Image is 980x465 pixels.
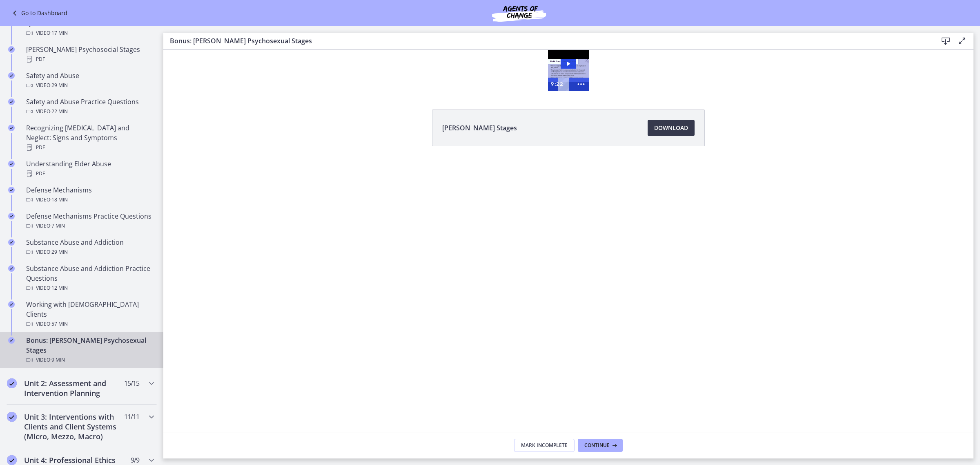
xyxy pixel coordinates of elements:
[26,28,154,38] div: Video
[8,239,15,246] i: Completed
[163,50,973,91] iframe: Video Lesson
[442,123,517,133] span: [PERSON_NAME] Stages
[26,54,154,64] div: PDF
[26,169,154,179] div: PDF
[26,159,154,179] div: Understanding Elder Abuse
[7,455,17,465] i: Completed
[50,355,65,365] span: · 9 min
[521,442,568,449] span: Mark Incomplete
[8,72,15,79] i: Completed
[50,195,68,205] span: · 18 min
[124,412,139,422] span: 11 / 11
[648,120,695,136] a: Download
[8,187,15,193] i: Completed
[131,455,139,465] span: 9 / 9
[8,161,15,167] i: Completed
[26,319,154,329] div: Video
[26,355,154,365] div: Video
[26,211,154,231] div: Defense Mechanisms Practice Questions
[8,98,15,105] i: Completed
[50,221,65,231] span: · 7 min
[26,237,154,257] div: Substance Abuse and Addiction
[26,335,154,365] div: Bonus: [PERSON_NAME] Psychosexual Stages
[50,247,68,257] span: · 29 min
[26,123,154,152] div: Recognizing [MEDICAL_DATA] and Neglect: Signs and Symptoms
[8,337,15,344] i: Completed
[124,378,139,388] span: 15 / 15
[10,8,67,18] a: Go to Dashboard
[26,107,154,116] div: Video
[24,378,124,398] h2: Unit 2: Assessment and Intervention Planning
[7,378,17,388] i: Completed
[24,412,124,441] h2: Unit 3: Interventions with Clients and Client Systems (Micro, Mezzo, Macro)
[470,3,568,23] img: Agents of Change
[50,28,68,38] span: · 17 min
[26,221,154,231] div: Video
[26,195,154,205] div: Video
[578,439,623,452] button: Continue
[8,265,15,272] i: Completed
[7,412,17,422] i: Completed
[26,185,154,205] div: Defense Mechanisms
[26,80,154,90] div: Video
[26,264,154,293] div: Substance Abuse and Addiction Practice Questions
[8,125,15,131] i: Completed
[26,45,154,64] div: [PERSON_NAME] Psychosocial Stages
[26,283,154,293] div: Video
[50,107,68,116] span: · 22 min
[26,247,154,257] div: Video
[8,46,15,53] i: Completed
[654,123,688,133] span: Download
[26,71,154,90] div: Safety and Abuse
[50,80,68,90] span: · 29 min
[26,143,154,152] div: PDF
[8,301,15,308] i: Completed
[26,97,154,116] div: Safety and Abuse Practice Questions
[584,442,610,449] span: Continue
[514,439,575,452] button: Mark Incomplete
[50,319,68,329] span: · 57 min
[26,300,154,329] div: Working with [DEMOGRAPHIC_DATA] Clients
[8,213,15,219] i: Completed
[50,283,68,293] span: · 12 min
[170,36,924,46] h3: Bonus: [PERSON_NAME] Psychosexual Stages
